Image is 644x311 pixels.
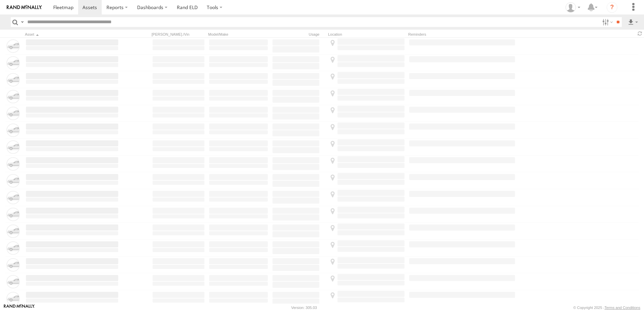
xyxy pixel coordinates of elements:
[627,17,639,27] label: Export results as...
[600,17,614,27] label: Search Filter Options
[636,30,644,37] span: Refresh
[573,306,640,310] div: © Copyright 2025 -
[271,32,325,37] div: Usage
[20,17,25,27] label: Search Query
[408,32,516,37] div: Reminders
[7,5,42,10] img: rand-logo.svg
[328,32,406,37] div: Location
[152,32,205,37] div: [PERSON_NAME]./Vin
[605,306,640,310] a: Terms and Conditions
[25,32,119,37] div: Click to Sort
[291,306,317,310] div: Version: 305.03
[208,32,269,37] div: Model/Make
[4,304,35,311] a: Visit our Website
[607,2,617,13] i: ?
[563,2,583,12] div: Tim Zylstra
